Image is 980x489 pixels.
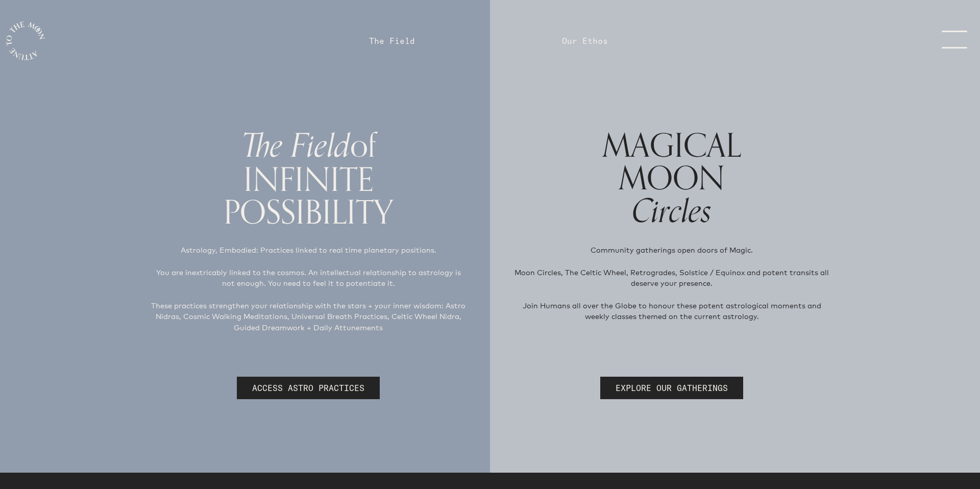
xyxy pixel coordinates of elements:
[512,244,831,333] p: Community gatherings open doors of Magic. Moon Circles, The Celtic Wheel, Retrogrades, Solstice /...
[562,35,608,47] a: Our Ethos
[133,129,484,228] h1: of INFINITE POSSIBILITY
[926,31,977,51] a: menu
[149,244,468,344] p: Astrology, Embodied: Practices linked to real time planetary positions. You are inextricably link...
[496,129,847,228] h1: MAGICAL MOON
[369,35,415,47] a: The Field
[600,377,743,399] a: EXPLORE OUR GATHERINGS
[241,119,350,173] span: The Field
[237,377,380,399] a: ACCESS ASTRO PRACTICES
[632,185,712,238] span: Circles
